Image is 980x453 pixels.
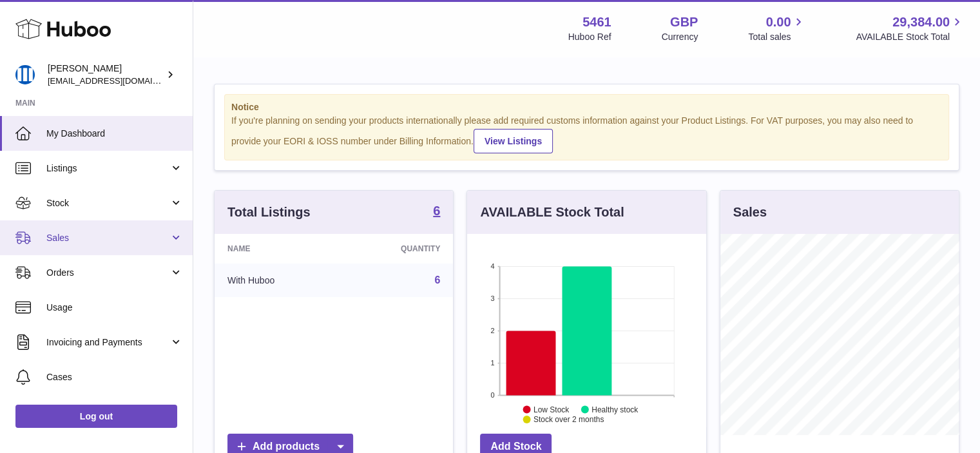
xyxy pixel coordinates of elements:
[766,14,791,31] span: 0.00
[480,204,624,221] h3: AVAILABLE Stock Total
[533,405,570,414] text: Low Stock
[433,204,440,217] strong: 6
[892,14,950,31] span: 29,384.00
[231,115,942,153] div: If you're planning on sending your products internationally please add required customs informati...
[662,31,698,43] div: Currency
[215,234,340,264] th: Name
[227,204,311,221] h3: Total Listings
[582,14,611,31] strong: 5461
[15,65,35,84] img: oksana@monimoto.com
[215,264,340,297] td: With Huboo
[491,391,495,399] text: 0
[474,129,553,153] a: View Listings
[46,128,183,140] span: My Dashboard
[433,204,440,220] a: 6
[434,275,440,285] a: 6
[733,204,767,221] h3: Sales
[46,197,169,209] span: Stock
[46,302,183,314] span: Usage
[748,31,805,43] span: Total sales
[491,262,495,270] text: 4
[670,14,698,31] strong: GBP
[46,162,169,175] span: Listings
[46,267,169,279] span: Orders
[491,294,495,302] text: 3
[491,359,495,367] text: 1
[48,63,164,87] div: [PERSON_NAME]
[46,371,183,383] span: Cases
[491,327,495,334] text: 2
[46,232,169,244] span: Sales
[231,101,942,113] strong: Notice
[856,31,965,43] span: AVAILABLE Stock Total
[46,336,169,349] span: Invoicing and Payments
[568,31,611,43] div: Huboo Ref
[591,405,639,414] text: Healthy stock
[340,234,453,264] th: Quantity
[48,75,189,86] span: [EMAIL_ADDRESS][DOMAIN_NAME]
[533,415,604,424] text: Stock over 2 months
[748,14,805,43] a: 0.00 Total sales
[856,14,965,43] a: 29,384.00 AVAILABLE Stock Total
[15,405,177,428] a: Log out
